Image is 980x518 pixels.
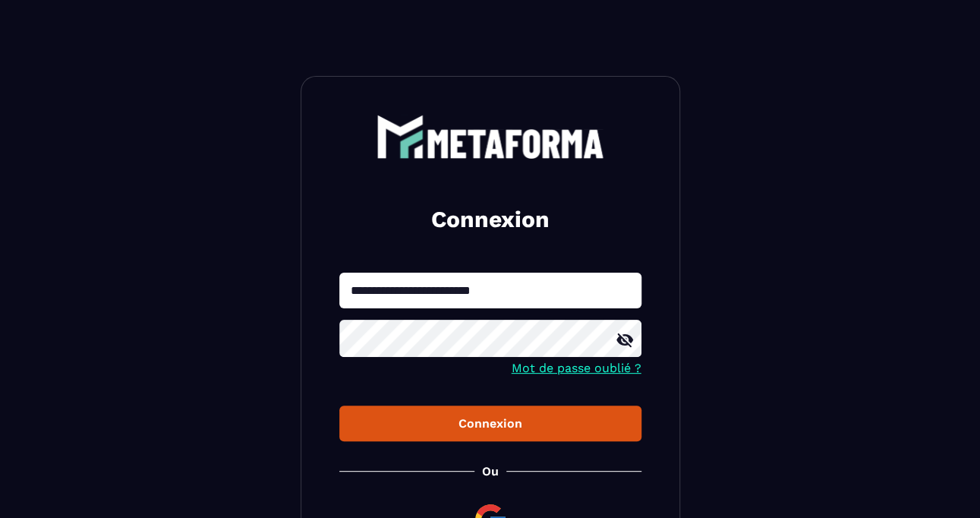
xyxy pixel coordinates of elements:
a: Mot de passe oublié ? [512,361,641,375]
h2: Connexion [358,204,623,235]
img: logo [377,115,604,159]
a: logo [339,115,641,159]
div: Connexion [351,416,629,431]
p: Ou [482,464,499,479]
button: Connexion [339,406,641,441]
